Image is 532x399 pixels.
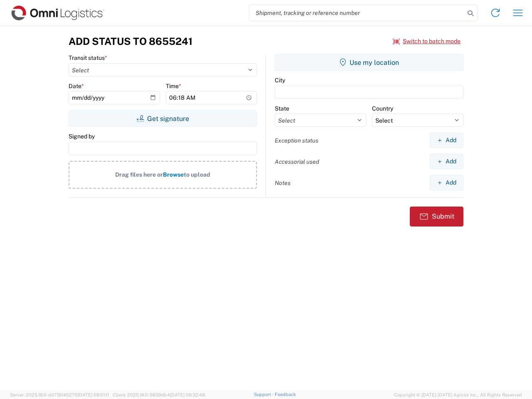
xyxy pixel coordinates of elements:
[115,171,163,178] span: Drag files here or
[78,392,109,397] span: [DATE] 09:51:11
[393,34,461,48] button: Switch to batch mode
[275,54,463,71] button: Use my location
[430,133,463,148] button: Add
[69,110,257,127] button: Get signature
[113,392,205,397] span: Client: 2025.18.0-9839db4
[430,175,463,190] button: Add
[10,392,109,397] span: Server: 2025.18.0-dd719145275
[410,207,463,227] button: Submit
[275,179,291,187] label: Notes
[69,54,107,62] label: Transit status
[69,35,192,47] h3: Add Status to 8655241
[69,82,84,90] label: Date
[394,391,522,399] span: Copyright © [DATE]-[DATE] Agistix Inc., All Rights Reserved
[170,392,205,397] span: [DATE] 09:32:48
[184,171,210,178] span: to upload
[430,154,463,169] button: Add
[254,392,275,397] a: Support
[275,76,285,84] label: City
[69,133,95,140] label: Signed by
[163,171,184,178] span: Browse
[166,82,181,90] label: Time
[275,392,296,397] a: Feedback
[275,105,289,112] label: State
[275,137,318,144] label: Exception status
[249,5,465,21] input: Shipment, tracking or reference number
[372,105,393,112] label: Country
[275,158,319,165] label: Accessorial used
